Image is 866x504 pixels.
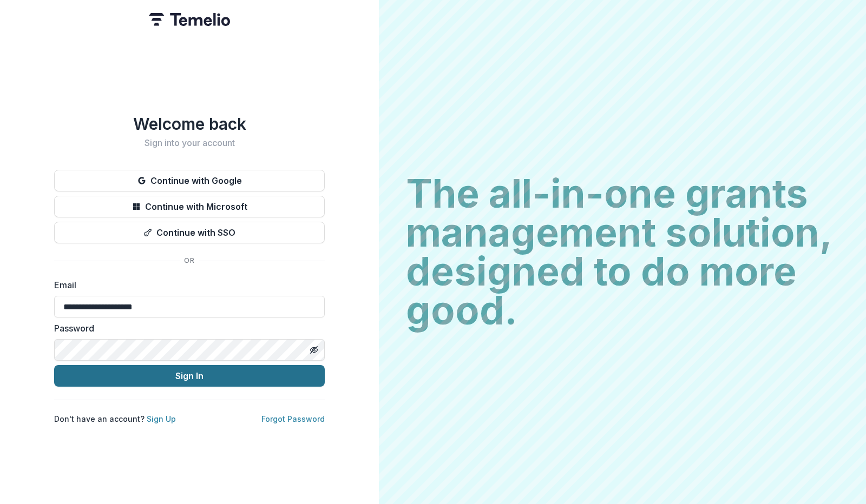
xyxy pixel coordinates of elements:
[261,414,325,423] a: Forgot Password
[54,138,325,148] h2: Sign into your account
[54,170,325,191] button: Continue with Google
[147,414,176,423] a: Sign Up
[54,322,318,335] label: Password
[305,341,323,359] button: Toggle password visibility
[54,114,325,134] h1: Welcome back
[149,13,230,26] img: Temelio
[54,413,176,425] p: Don't have an account?
[54,278,318,291] label: Email
[54,196,325,217] button: Continue with Microsoft
[54,222,325,243] button: Continue with SSO
[54,365,325,387] button: Sign In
